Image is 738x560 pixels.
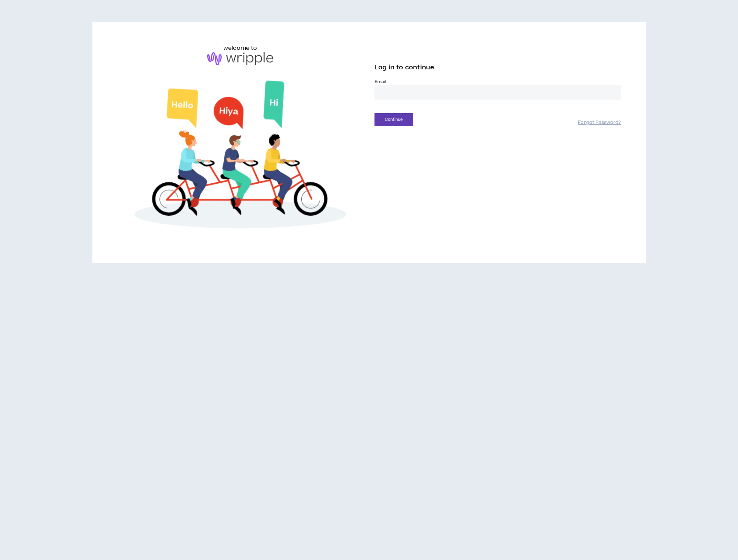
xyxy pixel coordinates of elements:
h6: welcome to [223,44,257,52]
button: Continue [374,113,413,126]
span: Log in to continue [374,63,434,72]
label: Email [374,79,621,85]
img: logo-brand.png [207,52,273,65]
a: Forgot Password? [578,119,621,126]
img: Welcome to Wripple [117,72,364,241]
